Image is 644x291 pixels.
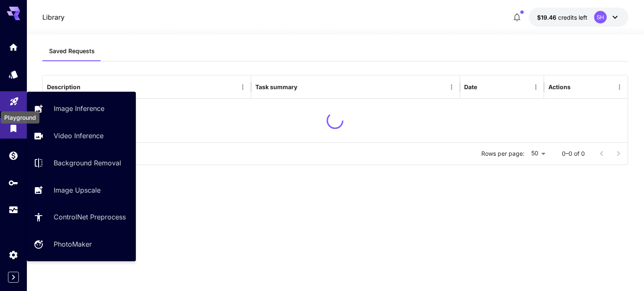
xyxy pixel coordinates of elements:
[8,250,18,260] div: Settings
[528,147,548,160] div: 50
[54,212,126,222] p: ControlNet Preprocess
[8,205,18,215] div: Usage
[562,149,585,158] p: 0–0 of 0
[27,180,136,200] a: Image Upscale
[237,81,249,93] button: Menu
[537,13,587,22] div: $19.4575
[537,14,558,21] span: $19.46
[464,83,477,90] div: Date
[42,12,65,22] p: Library
[594,11,607,23] div: SH
[530,81,542,93] button: Menu
[8,42,18,52] div: Home
[54,158,121,168] p: Background Removal
[47,83,80,90] div: Description
[8,178,18,188] div: API Keys
[27,207,136,227] a: ControlNet Preprocess
[614,81,626,93] button: Menu
[54,131,104,141] p: Video Inference
[8,150,18,161] div: Wallet
[548,83,571,90] div: Actions
[8,272,19,283] button: Expand sidebar
[8,121,18,131] div: Library
[27,126,136,146] a: Video Inference
[529,8,628,27] button: $19.4575
[298,81,310,93] button: Sort
[446,81,457,93] button: Menu
[1,111,39,124] div: Playground
[255,83,297,90] div: Task summary
[81,81,93,93] button: Sort
[27,234,136,255] a: PhotoMaker
[9,93,19,104] div: Playground
[558,14,587,21] span: credits left
[27,153,136,173] a: Background Removal
[54,185,101,195] p: Image Upscale
[481,149,525,158] p: Rows per page:
[54,103,104,113] p: Image Inference
[478,81,490,93] button: Sort
[42,12,65,22] nav: breadcrumb
[54,239,92,249] p: PhotoMaker
[8,69,18,80] div: Models
[49,47,95,55] span: Saved Requests
[27,98,136,119] a: Image Inference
